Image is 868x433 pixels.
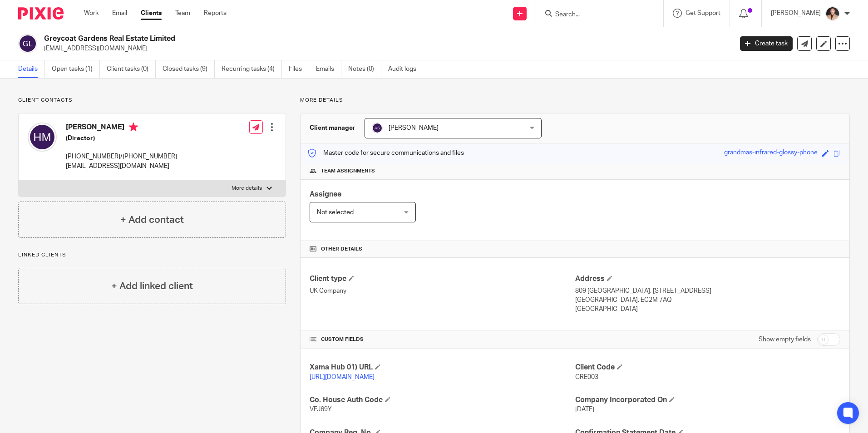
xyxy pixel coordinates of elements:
span: Team assignments [321,167,375,175]
a: Emails [316,60,341,78]
h4: Company Incorporated On [575,395,840,405]
span: [PERSON_NAME] [389,125,439,131]
p: 809 [GEOGRAPHIC_DATA], [STREET_ADDRESS] [575,286,840,295]
img: svg%3E [28,123,57,152]
img: svg%3E [18,34,37,53]
a: Closed tasks (9) [163,60,215,78]
p: More details [232,185,262,192]
a: Recurring tasks (4) [222,60,282,78]
p: More details [300,97,850,104]
div: grandmas-infrared-glossy-phone [724,148,818,158]
a: Audit logs [388,60,423,78]
h4: [PERSON_NAME] [66,123,177,134]
a: Clients [141,9,162,18]
a: Files [289,60,309,78]
h4: Client Code [575,363,840,372]
a: Open tasks (1) [52,60,100,78]
h2: Greycoat Gardens Real Estate Limited [44,34,590,44]
img: svg%3E [372,123,383,133]
a: Client tasks (0) [107,60,156,78]
p: Master code for secure communications and files [307,148,464,157]
h4: Co. House Auth Code [310,395,575,405]
h4: Xama Hub 01) URL [310,363,575,372]
p: [PHONE_NUMBER]/[PHONE_NUMBER] [66,152,177,161]
h4: + Add contact [120,213,184,227]
img: Pixie [18,7,64,20]
a: Create task [740,36,793,51]
span: GRE003 [575,374,598,380]
span: [DATE] [575,406,594,413]
h4: + Add linked client [111,279,193,293]
p: [EMAIL_ADDRESS][DOMAIN_NAME] [66,162,177,171]
p: [EMAIL_ADDRESS][DOMAIN_NAME] [44,44,726,53]
a: Reports [204,9,227,18]
a: Email [112,9,127,18]
h3: Client manager [310,123,355,133]
p: Client contacts [18,97,286,104]
a: Work [84,9,99,18]
p: UK Company [310,286,575,295]
a: Details [18,60,45,78]
span: Assignee [310,191,341,198]
h5: (Director) [66,134,177,143]
span: Other details [321,246,362,253]
img: Nikhil%20(2).jpg [825,6,840,21]
label: Show empty fields [759,335,811,344]
p: [PERSON_NAME] [771,9,821,18]
span: VFJ69Y [310,406,332,413]
a: Team [175,9,190,18]
p: [GEOGRAPHIC_DATA], EC2M 7AQ [575,295,840,305]
input: Search [554,11,636,19]
h4: Client type [310,274,575,284]
span: Get Support [686,10,720,16]
h4: CUSTOM FIELDS [310,336,575,343]
a: Notes (0) [348,60,381,78]
h4: Address [575,274,840,284]
a: [URL][DOMAIN_NAME] [310,374,375,380]
span: Not selected [317,209,354,216]
p: [GEOGRAPHIC_DATA] [575,305,840,314]
p: Linked clients [18,251,286,259]
i: Primary [129,123,138,132]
